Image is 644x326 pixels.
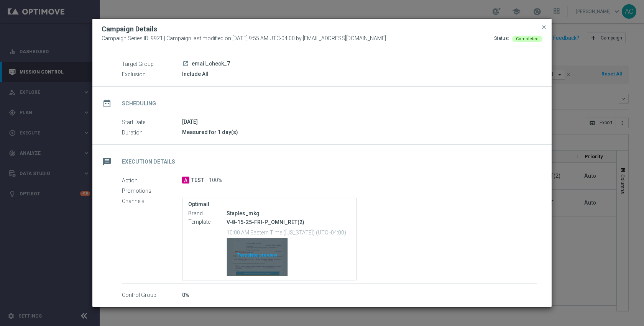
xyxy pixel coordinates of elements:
[227,238,287,276] div: Template preview
[102,25,157,34] h2: Campaign Details
[122,129,182,136] label: Duration
[516,36,539,41] span: Completed
[227,228,350,236] p: 10:00 AM Eastern Time ([US_STATE]) (UTC -04:00)
[182,61,189,67] a: launch
[182,177,189,183] span: A
[512,35,542,41] colored-tag: Completed
[182,128,537,136] div: Measured for 1 day(s)
[122,158,175,165] h2: Execution Details
[182,118,537,126] div: [DATE]
[192,61,230,67] span: email_check_7
[122,119,182,126] label: Start Date
[182,70,537,78] div: Include All
[100,97,114,110] i: date_range
[209,177,222,184] span: 100%
[122,71,182,78] label: Exclusion
[122,292,182,299] label: Control Group
[494,35,509,42] div: Status:
[227,219,350,226] p: V-8-15-25-FRI-P_OMNI_RET(2)
[227,210,350,217] div: Staples_mkg
[102,35,386,42] span: Campaign Series ID: 9921 | Campaign last modified on [DATE] 9:55 AM UTC-04:00 by [EMAIL_ADDRESS][...
[188,210,227,217] label: Brand
[227,238,288,276] button: Template preview
[122,100,156,107] h2: Scheduling
[541,24,547,30] span: close
[191,177,204,184] span: TEST
[122,198,182,205] label: Channels
[188,219,227,226] label: Template
[100,155,114,169] i: message
[188,201,350,208] label: Optimail
[122,61,182,67] label: Target Group
[122,187,182,194] label: Promotions
[182,291,537,299] div: 0%
[122,177,182,184] label: Action
[182,61,189,67] i: launch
